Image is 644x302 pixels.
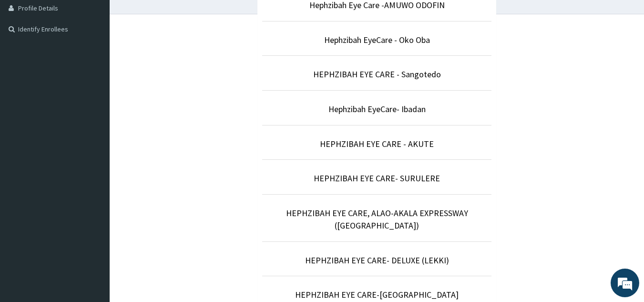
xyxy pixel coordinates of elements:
a: Hephzibah EyeCare- Ibadan [328,104,426,115]
a: HEPHZIBAH EYE CARE - Sangotedo [313,69,441,80]
a: HEPHZIBAH EYE CARE- DELUXE (LEKKI) [305,255,449,266]
a: HEPHZIBAH EYE CARE-[GEOGRAPHIC_DATA] [295,289,459,300]
a: HEPHZIBAH EYE CARE - AKUTE [320,138,434,149]
a: HEPHZIBAH EYE CARE, ALAO-AKALA EXPRESSWAY ([GEOGRAPHIC_DATA]) [286,208,468,231]
a: HEPHZIBAH EYE CARE- SURULERE [314,173,440,184]
a: Hephzibah EyeCare - Oko Oba [324,34,430,45]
